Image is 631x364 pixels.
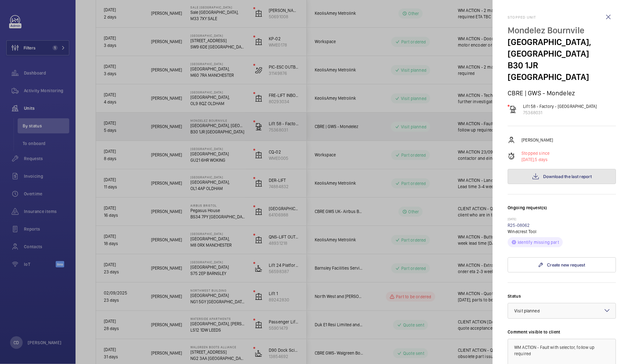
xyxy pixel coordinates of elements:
p: Stopped since [521,150,549,156]
a: Create new request [508,257,616,272]
p: [GEOGRAPHIC_DATA], [GEOGRAPHIC_DATA] [508,36,616,59]
img: freight_elevator.svg [509,106,517,113]
span: Download the last report [543,174,592,179]
p: [DATE] [508,217,616,222]
p: CBRE | GWS - Mondelez [508,89,616,97]
h3: Ongoing request(s) [508,204,616,217]
p: Windcrest Tool [508,228,616,235]
p: [PERSON_NAME] [521,137,553,143]
p: B30 1JR [GEOGRAPHIC_DATA] [508,59,616,83]
label: Status [508,293,616,299]
label: Comment visible to client [508,329,616,335]
a: R25-08062 [508,223,530,228]
span: [DATE], [521,157,535,162]
h2: Stopped unit [508,15,616,20]
button: Download the last report [508,169,616,184]
p: 75368031 [523,109,597,116]
p: 5 days [521,156,549,163]
p: Lift 58 - Factory - [GEOGRAPHIC_DATA] [523,103,597,109]
span: Visit planned [514,308,540,313]
p: Identify missing part [518,239,559,245]
p: Mondelez Bournvile [508,25,616,36]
